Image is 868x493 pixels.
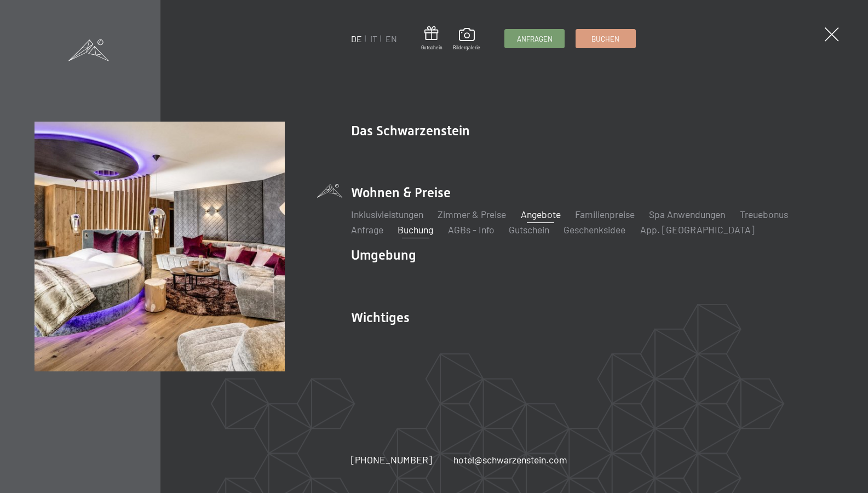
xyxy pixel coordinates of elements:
a: Bildergalerie [453,28,480,51]
span: Bildergalerie [453,44,480,51]
a: Buchen [576,30,635,48]
a: Angebote [521,208,561,220]
a: Anfragen [505,30,564,48]
a: Zimmer & Preise [438,208,506,220]
a: Familienpreise [575,208,635,220]
span: Anfragen [517,34,553,44]
a: DE [351,33,362,44]
a: App. [GEOGRAPHIC_DATA] [640,223,755,236]
a: Treuebonus [740,208,788,220]
a: AGBs - Info [448,223,495,236]
a: Geschenksidee [564,223,625,236]
a: Gutschein [421,26,442,51]
a: Buchung [398,223,433,236]
a: Anfrage [351,223,383,236]
a: hotel@schwarzenstein.com [453,453,567,467]
a: [PHONE_NUMBER] [351,453,432,467]
a: Gutschein [509,223,549,236]
a: Inklusivleistungen [351,208,423,220]
span: Gutschein [421,44,442,51]
span: Buchen [591,34,619,44]
span: [PHONE_NUMBER] [351,454,432,466]
a: IT [370,33,377,44]
a: EN [386,33,397,44]
a: Spa Anwendungen [649,208,725,220]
